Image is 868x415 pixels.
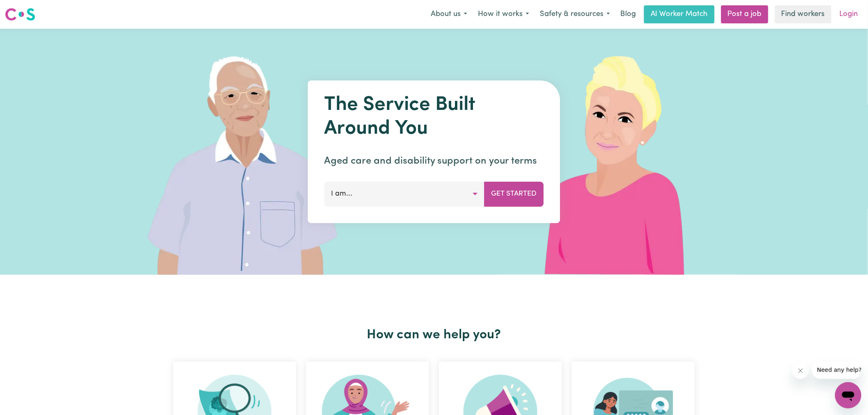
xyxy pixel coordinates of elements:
p: Aged care and disability support on your terms [324,154,544,169]
a: Blog [615,5,641,23]
span: Need any help? [5,6,50,12]
img: Careseekers logo [5,7,35,22]
h2: How can we help you? [168,327,700,343]
iframe: Close message [793,363,809,379]
a: AI Worker Match [644,5,715,23]
button: About us [425,6,473,23]
iframe: Message from company [812,361,861,379]
h1: The Service Built Around You [324,93,544,141]
a: Login [835,5,863,23]
button: Get Started [484,182,544,206]
iframe: Button to launch messaging window [835,382,861,408]
a: Find workers [775,5,831,23]
button: How it works [473,6,535,23]
a: Careseekers logo [5,5,35,24]
button: I am... [324,182,485,206]
a: Post a job [721,5,768,23]
button: Safety & resources [535,6,615,23]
